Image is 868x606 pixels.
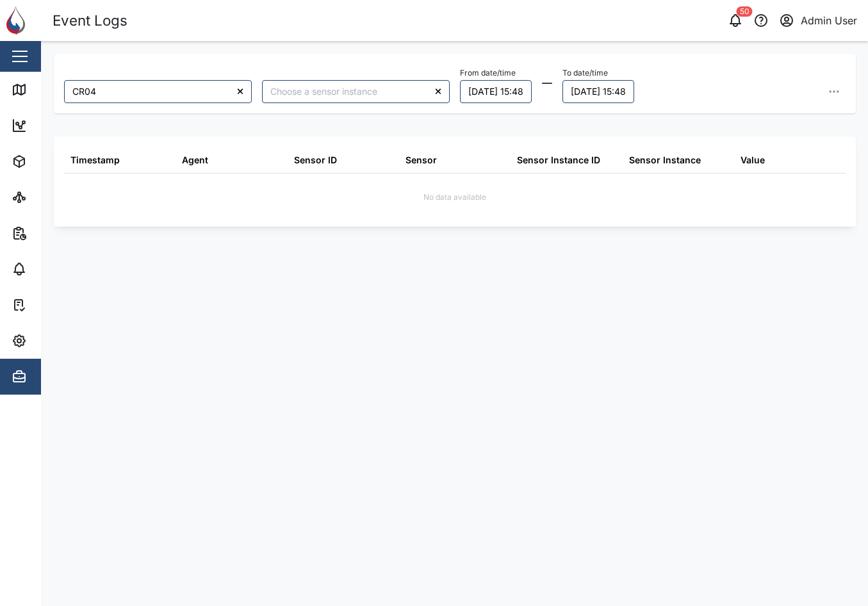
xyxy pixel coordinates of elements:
div: Sensor [405,153,437,167]
div: 50 [737,6,753,17]
div: Assets [33,154,73,168]
label: From date/time [460,69,516,78]
div: Tasks [33,298,69,312]
label: To date/time [562,69,608,78]
div: Settings [33,334,79,348]
input: Choose a sensor instance [262,80,450,103]
div: Admin [33,370,71,384]
div: Sensor ID [294,153,337,167]
div: No data available [423,192,486,204]
div: Map [33,83,62,97]
div: Reports [33,226,77,240]
div: Alarms [33,262,73,276]
div: Sensor Instance [629,153,701,167]
div: Sites [33,190,64,204]
div: Agent [182,153,208,167]
div: Sensor Instance ID [517,153,600,167]
div: Dashboard [33,119,91,133]
button: 13/10/2025 15:48 [562,80,634,103]
div: Timestamp [70,153,120,167]
img: Main Logo [6,6,35,35]
div: Event Logs [53,10,127,32]
div: Admin User [801,13,857,29]
div: Value [741,153,765,167]
input: Choose an agent [64,80,252,103]
button: 12/10/2025 15:48 [460,80,532,103]
button: Admin User [778,12,858,29]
